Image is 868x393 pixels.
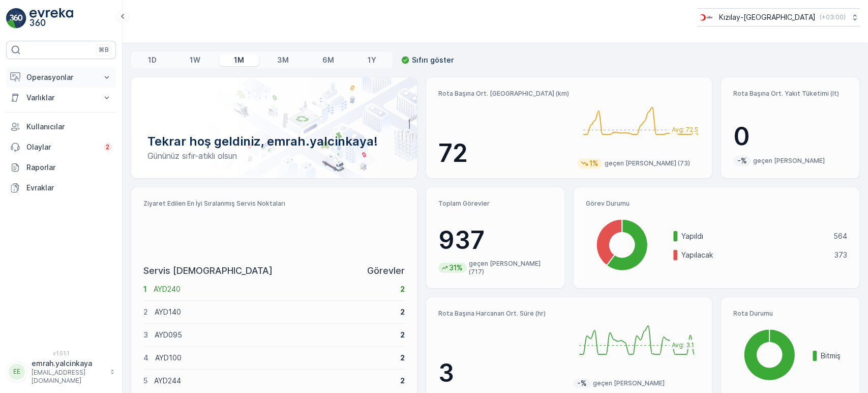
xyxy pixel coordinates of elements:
p: 2 [400,353,405,363]
p: Görev Durumu [586,200,847,208]
p: 2 [400,307,405,317]
p: emrah.yalcinkaya [32,358,105,369]
p: 1D [148,55,157,65]
img: logo [6,8,26,29]
button: EEemrah.yalcinkaya[EMAIL_ADDRESS][DOMAIN_NAME] [6,358,116,385]
a: Evraklar [6,178,116,198]
p: 2 [106,143,110,151]
p: Operasyonlar [26,72,96,82]
p: AYD095 [155,330,394,340]
p: AYD140 [155,307,394,317]
p: 1% [588,158,600,169]
p: Yapılacak [681,250,828,260]
p: 5 [143,376,147,386]
p: AYD244 [154,376,394,386]
p: 0 [733,121,847,152]
p: geçen [PERSON_NAME] (717) [469,260,552,276]
p: 31% [448,263,464,273]
p: 2 [143,307,148,317]
p: 2 [400,284,405,294]
p: Toplam Görevler [438,200,552,208]
span: v 1.51.1 [6,350,116,356]
p: Görevler [367,264,405,278]
p: 72 [438,138,569,169]
img: logo_light-DOdMpM7g.png [29,8,73,29]
p: Raporlar [26,162,112,173]
p: Olaylar [26,142,98,152]
a: Olaylar2 [6,137,116,157]
p: 373 [834,250,847,260]
p: 1Y [367,55,376,65]
p: Servis [DEMOGRAPHIC_DATA] [143,264,273,278]
p: 2 [400,376,405,386]
p: Gününüz sıfır-atıklı olsun [147,150,401,162]
img: k%C4%B1z%C4%B1lay_D5CCths.png [697,12,715,23]
p: 2 [400,330,405,340]
p: ( +03:00 ) [820,13,846,21]
p: 1W [190,55,200,65]
p: Yapıldı [681,231,827,241]
p: 4 [143,353,148,363]
p: AYD240 [154,284,394,294]
p: Varlıklar [26,93,96,103]
p: 1 [143,284,147,294]
p: 937 [438,225,552,256]
p: geçen [PERSON_NAME] [593,379,665,387]
p: Kullanıcılar [26,122,112,132]
button: Varlıklar [6,88,116,108]
p: 3M [277,55,289,65]
p: -% [576,378,588,388]
p: Ziyaret Edilen En İyi Sıralanmış Servis Noktaları [143,200,405,208]
p: [EMAIL_ADDRESS][DOMAIN_NAME] [32,369,105,385]
p: geçen [PERSON_NAME] [753,157,825,165]
p: Sıfırı göster [412,55,454,65]
button: Kızılay-[GEOGRAPHIC_DATA](+03:00) [697,8,860,26]
p: Tekrar hoş geldiniz, emrah.yalcinkaya! [147,133,401,150]
p: Rota Başına Harcanan Ort. Süre (hr) [438,310,565,318]
p: AYD100 [155,353,394,363]
div: EE [9,363,25,380]
p: 3 [143,330,148,340]
p: Kızılay-[GEOGRAPHIC_DATA] [719,12,816,22]
p: 6M [322,55,334,65]
a: Kullanıcılar [6,117,116,137]
p: geçen [PERSON_NAME] (73) [605,159,690,167]
button: Operasyonlar [6,67,116,88]
a: Raporlar [6,157,116,178]
p: Rota Durumu [733,310,847,318]
p: 1M [234,55,244,65]
p: Evraklar [26,183,112,193]
p: Rota Başına Ort. [GEOGRAPHIC_DATA] (km) [438,90,569,98]
p: -% [736,156,748,166]
p: 564 [833,231,847,241]
p: 3 [438,358,565,388]
p: Bitmiş [821,351,847,361]
p: ⌘B [99,46,109,54]
p: Rota Başına Ort. Yakıt Tüketimi (lt) [733,90,847,98]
